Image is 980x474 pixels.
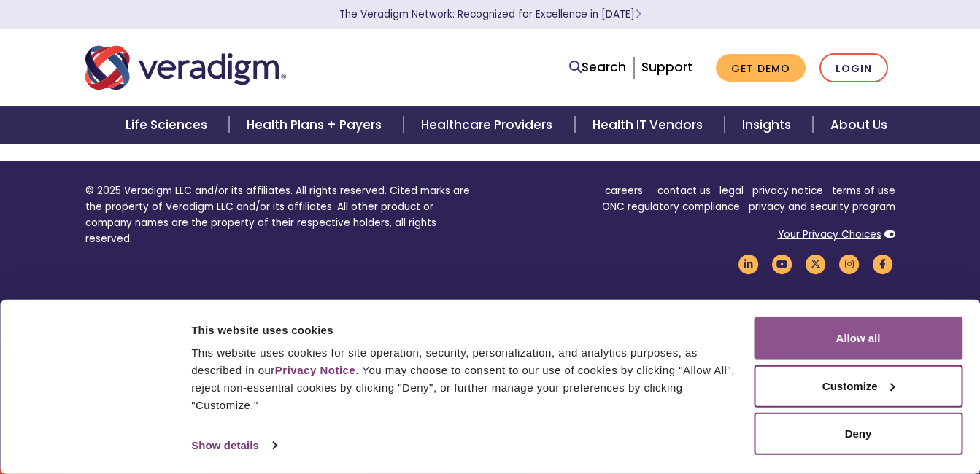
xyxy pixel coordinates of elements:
div: This website uses cookies [191,321,737,338]
div: This website uses cookies for site operation, security, personalization, and analytics purposes, ... [191,344,737,414]
a: Healthcare Providers [404,106,574,144]
a: Support [641,58,692,76]
a: Get Demo [716,54,806,82]
button: Customize [754,365,962,407]
a: Veradigm YouTube Link [770,257,795,271]
a: The Veradigm Network: Recognized for Excellence in [DATE]Learn More [339,7,641,21]
a: Your Privacy Choices [778,228,881,241]
a: terms of use [832,184,895,198]
a: Life Sciences [108,106,229,144]
p: © 2025 Veradigm LLC and/or its affiliates. All rights reserved. Cited marks are the property of V... [85,183,479,246]
span: Learn More [635,7,641,21]
a: contact us [657,184,711,198]
a: About Us [813,106,905,144]
img: Veradigm logo [85,44,286,92]
a: Login [819,53,888,83]
button: Deny [754,413,962,455]
a: Health Plans + Payers [229,106,404,144]
a: careers [605,184,643,198]
a: Search [569,58,626,77]
a: privacy notice [752,184,823,198]
a: Veradigm Instagram Link [837,257,862,271]
a: Show details [191,435,276,456]
a: Insights [725,106,813,144]
a: Health IT Vendors [575,106,725,144]
a: legal [719,184,744,198]
button: Allow all [754,317,962,360]
a: Veradigm Twitter Link [803,257,828,271]
a: privacy and security program [749,200,895,214]
a: Veradigm Facebook Link [871,257,895,271]
a: ONC regulatory compliance [602,200,740,214]
a: Veradigm LinkedIn Link [736,257,761,271]
a: Privacy Notice [275,364,355,376]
